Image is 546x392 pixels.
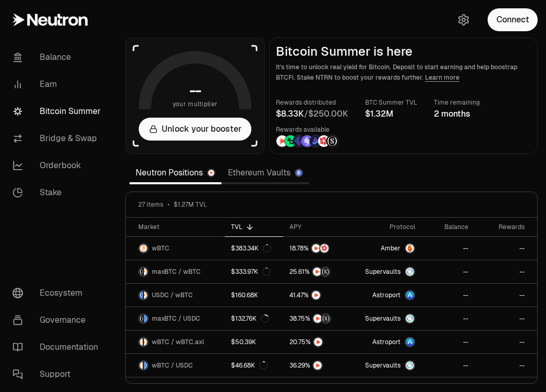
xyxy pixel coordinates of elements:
[289,223,346,231] div: APY
[189,82,201,99] h1: --
[314,338,322,346] img: NTRN
[285,135,296,147] img: Lombard Lux
[231,223,277,231] div: TVL
[225,260,283,283] a: $333.97K
[139,268,143,276] img: maxBTC Logo
[313,314,322,323] img: NTRN
[276,124,338,135] p: Rewards available
[289,337,346,347] button: NTRN
[365,361,401,370] span: Supervaults
[144,291,148,299] img: wBTC Logo
[4,44,113,71] a: Balance
[225,307,283,330] a: $132.76K
[406,268,414,276] img: Supervaults
[321,268,330,276] img: Structured Points
[173,99,218,109] span: your multiplier
[310,135,321,147] img: Bedrock Diamonds
[358,223,415,231] div: Protocol
[365,268,401,276] span: Supervaults
[289,290,346,300] button: NTRN
[406,314,414,323] img: Supervaults
[4,280,113,307] a: Ecosystem
[312,291,320,299] img: NTRN
[4,98,113,125] a: Bitcoin Summer
[208,170,214,176] img: Neutron Logo
[174,200,207,209] span: $1.27M TVL
[428,223,468,231] div: Balance
[318,135,330,147] img: Mars Fragments
[225,331,283,353] a: $50.39K
[406,244,414,252] img: Amber
[144,314,148,323] img: USDC Logo
[139,361,143,370] img: wBTC Logo
[352,331,421,353] a: Astroport
[296,170,302,176] img: Ethereum Logo
[372,338,401,346] span: Astroport
[283,354,352,377] a: NTRN
[4,334,113,361] a: Documentation
[293,135,305,147] img: EtherFi Points
[475,331,537,353] a: --
[276,62,531,83] p: It's time to unlock real yield for Bitcoin. Deposit to start earning and help boostrap BTCFi. Sta...
[406,361,414,370] img: Supervaults
[313,268,321,276] img: NTRN
[283,260,352,283] a: NTRNStructured Points
[231,291,258,299] div: $160.68K
[152,291,193,299] span: USDC / wBTC
[144,268,148,276] img: wBTC Logo
[144,338,148,346] img: wBTC.axl Logo
[231,268,271,276] div: $333.97K
[352,307,421,330] a: SupervaultsSupervaults
[139,314,143,323] img: maxBTC Logo
[372,291,401,299] span: Astroport
[352,354,421,377] a: SupervaultsSupervaults
[421,284,475,307] a: --
[276,135,288,147] img: NTRN
[4,125,113,152] a: Bridge & Swap
[434,97,480,108] p: Time remaining
[231,244,271,252] div: $383.34K
[352,260,421,283] a: SupervaultsSupervaults
[283,307,352,330] a: NTRNStructured Points
[276,44,531,59] h2: Bitcoin Summer is here
[139,244,148,252] img: wBTC Logo
[4,307,113,334] a: Governance
[276,108,348,120] div: /
[475,354,537,377] a: --
[421,237,475,260] a: --
[126,284,225,307] a: USDC LogowBTC LogoUSDC / wBTC
[352,284,421,307] a: Astroport
[365,314,401,323] span: Supervaults
[326,135,338,147] img: Structured Points
[313,361,322,370] img: NTRN
[144,361,148,370] img: USDC Logo
[475,284,537,307] a: --
[225,284,283,307] a: $160.68K
[301,135,313,147] img: Solv Points
[289,360,346,371] button: NTRN
[276,97,348,108] p: Rewards distributed
[481,223,525,231] div: Rewards
[222,162,309,183] a: Ethereum Vaults
[421,354,475,377] a: --
[129,162,222,183] a: Neutron Positions
[126,331,225,353] a: wBTC LogowBTC.axl LogowBTC / wBTC.axl
[289,313,346,324] button: NTRNStructured Points
[4,361,113,388] a: Support
[4,179,113,206] a: Stake
[4,152,113,179] a: Orderbook
[152,314,200,323] span: maxBTC / USDC
[381,244,401,252] span: Amber
[421,307,475,330] a: --
[126,354,225,377] a: wBTC LogoUSDC LogowBTC / USDC
[283,284,352,307] a: NTRN
[365,97,417,108] p: BTC Summer TVL
[488,8,538,31] button: Connect
[421,260,475,283] a: --
[139,338,143,346] img: wBTC Logo
[425,73,459,82] a: Learn more
[126,307,225,330] a: maxBTC LogoUSDC LogomaxBTC / USDC
[126,260,225,283] a: maxBTC LogowBTC LogomaxBTC / wBTC
[421,331,475,353] a: --
[322,314,330,323] img: Structured Points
